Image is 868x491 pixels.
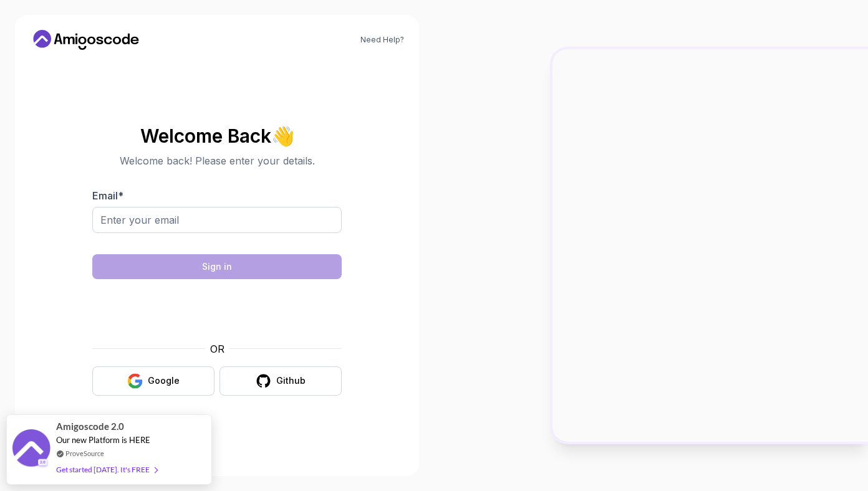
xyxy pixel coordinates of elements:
[219,366,342,396] button: Github
[65,448,104,459] a: ProveSource
[360,35,404,45] a: Need Help?
[56,462,157,477] div: Get started [DATE]. It's FREE
[210,341,224,356] p: OR
[123,287,311,334] iframe: Widget containing checkbox for hCaptcha security challenge
[276,374,306,387] div: Github
[92,189,123,202] label: Email *
[552,49,868,442] img: Amigoscode Dashboard
[92,254,342,279] button: Sign in
[202,260,232,273] div: Sign in
[92,126,342,146] h2: Welcome Back
[12,429,50,470] img: provesource social proof notification image
[92,207,342,233] input: Enter your email
[56,435,150,445] span: Our new Platform is HERE
[148,374,180,387] div: Google
[269,122,298,150] span: 👋
[92,366,215,396] button: Google
[56,419,124,434] span: Amigoscode 2.0
[30,30,142,50] a: Home link
[92,153,342,168] p: Welcome back! Please enter your details.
